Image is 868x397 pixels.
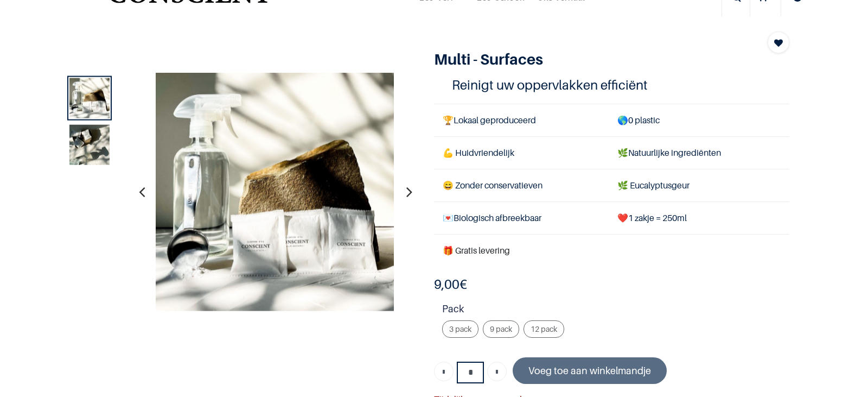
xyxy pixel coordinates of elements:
[434,104,609,136] td: Lokaal geproduceerd
[434,276,467,292] b: €
[609,169,789,202] td: 🌿 Eucalyptusgeur
[609,202,789,235] td: ❤️1 zakje = 250ml
[617,115,628,125] span: 🌎
[617,147,628,158] span: 🌿
[155,72,394,311] img: Product image
[443,212,454,223] span: 💌
[69,78,110,118] img: Product image
[443,180,542,191] span: 😄 Zonder conservatieven
[442,301,789,320] strong: Pack
[452,77,772,93] h4: Reinigt uw oppervlakken efficiënt
[774,36,783,49] span: Add to wishlist
[434,202,609,235] td: Biologisch afbreekbaar
[438,33,504,45] div: Bientôt disponible
[768,31,789,53] button: Add to wishlist
[434,362,454,381] a: Verwijder een
[487,362,507,381] a: Voeg één toe
[443,245,510,256] font: 🎁 Gratis levering
[434,50,736,68] h1: Multi - Surfaces
[490,324,512,333] span: 9 pack
[609,104,789,136] td: 0 plastic
[609,136,789,169] td: Natuurlijke ingrediënten
[449,324,471,333] span: 3 pack
[443,147,514,158] span: 💪 Huidvriendelijk
[531,324,557,333] span: 12 pack
[434,276,459,292] span: 9,00
[69,124,110,165] img: Product image
[443,115,454,125] span: 🏆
